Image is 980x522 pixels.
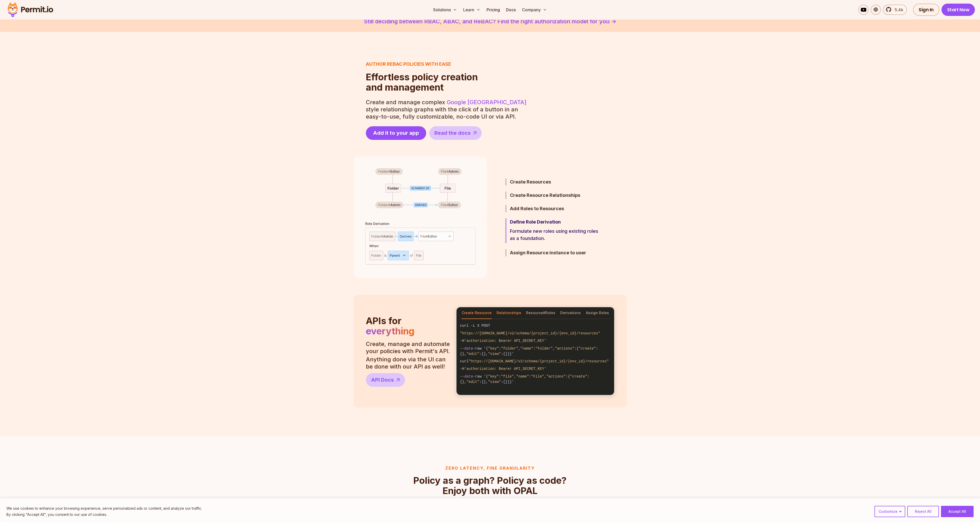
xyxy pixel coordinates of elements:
[366,373,405,387] a: API Docs
[461,5,482,15] button: Learn
[941,4,975,16] a: Start Now
[6,505,202,511] p: We use cookies to enhance your browsing experience, serve personalized ads or content, and analyz...
[501,374,514,379] span: "file"
[506,192,600,199] button: Create Resource Relationships
[883,5,907,15] a: 5.4k
[366,325,414,337] span: everything
[456,345,614,357] code: -- -raw '{ : , : , :{ :{}, :{}, :{}}}'
[497,307,521,319] button: Relationships
[467,380,479,384] span: "edit"
[464,367,546,371] span: 'authorization: Bearer API_SECRET_KEY'
[464,346,473,351] span: data
[366,340,450,355] p: Create, manage and automate your policies with Permit's API.
[510,205,600,212] h3: Add Roles to Resources
[546,374,566,379] span: "actions"
[371,376,394,383] span: API Docs
[579,346,596,351] span: "create"
[469,359,609,363] span: "https://[DOMAIN_NAME]/v2/schema/{project_id}/{env_id}/resources"
[510,178,600,186] h3: Create Resources
[5,1,55,18] img: Permit logo
[462,307,492,319] button: Create Resource
[586,307,609,319] button: Assign Roles
[464,339,546,343] span: 'authorization: Bearer API_SECRET_KEY'
[408,465,572,471] h3: Zero latency, fine granularity
[516,374,529,379] span: "name"
[366,61,478,68] h3: Author ReBAC policies with ease
[913,4,939,16] a: Sign In
[6,511,202,518] p: By clicking "Accept All", you consent to our use of cookies.
[892,7,903,13] span: 5.4k
[408,475,572,496] h2: Policy as a graph? Policy as code? Enjoy both with OPAL
[531,374,544,379] span: "File"
[510,249,600,256] h3: Assign Resource instance to user
[366,126,426,140] a: Add it to your app
[366,99,528,120] p: Create and manage complex style relationship graphs with the click of a button in an easy-to-use,...
[907,506,939,517] button: Reject All
[366,315,402,326] span: APIs for
[467,352,479,356] span: "edit"
[488,374,499,379] span: "key"
[941,506,974,517] button: Accept All
[510,228,600,242] p: Formulate new roles using existing roles as a foundation.
[366,72,478,92] h2: and management
[434,129,471,137] span: Read the docs
[456,365,614,373] code: -H
[488,352,501,356] span: "view"
[506,178,600,186] button: Create Resources
[560,307,581,319] button: Derivations
[510,192,600,199] h3: Create Resource Relationships
[456,373,614,385] code: -- -raw '{ : , : , :{ :{}, :{}, :{}}}'
[484,5,502,15] a: Pricing
[520,346,533,351] span: "name"
[506,205,600,212] button: Add Roles to Resources
[874,506,905,517] button: Customize
[431,5,459,15] button: Solutions
[456,358,614,365] code: curl
[526,307,555,319] button: Resource#Roles
[12,17,968,26] a: Still deciding between RBAC, ABAC, and ReBAC? Find the right authorization model for you ->
[504,5,518,15] a: Docs
[366,72,478,82] span: Effortless policy creation
[506,218,600,243] button: Define Role DerivationFormulate new roles using existing roles as a foundation.
[555,346,574,351] span: "actions"
[456,322,614,330] code: curl -L X POST
[460,331,600,335] span: "https://[DOMAIN_NAME]/v2/schema/{project_id}/{env_id}/resources"
[506,249,600,256] button: Assign Resource instance to user
[447,99,527,105] a: Google [GEOGRAPHIC_DATA]
[488,380,501,384] span: "view"
[488,346,499,351] span: "key"
[536,346,553,351] span: "Folder"
[570,374,587,379] span: "create"
[373,129,419,137] span: Add it to your app
[510,218,600,226] h3: Define Role Derivation
[366,356,450,370] p: Anything done via the UI can be done with our API as well!
[520,5,549,15] button: Company
[456,337,614,345] code: -H
[429,126,482,140] a: Read the docs
[464,374,473,379] span: data
[501,346,518,351] span: "folder"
